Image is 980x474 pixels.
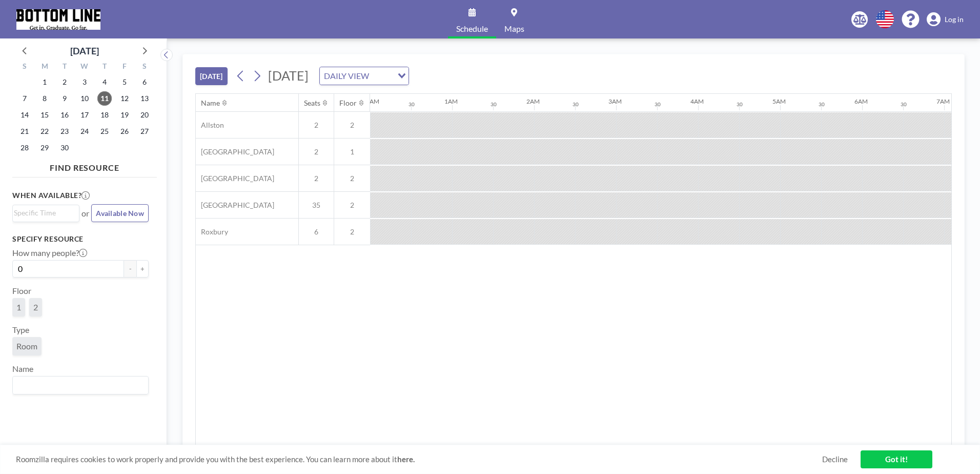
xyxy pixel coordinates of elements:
span: Allston [196,121,224,130]
img: organization-logo [16,9,100,30]
span: Tuesday, September 23, 2025 [57,124,72,139]
button: + [136,260,149,278]
span: Sunday, September 7, 2025 [17,91,32,106]
div: 30 [409,101,415,108]
span: 2 [334,121,370,130]
span: Wednesday, September 17, 2025 [77,108,92,122]
span: or [81,208,89,219]
button: [DATE] [195,67,228,85]
span: Wednesday, September 3, 2025 [77,75,92,89]
span: Tuesday, September 9, 2025 [57,91,72,106]
span: Friday, September 26, 2025 [117,124,132,139]
span: 2 [299,174,334,183]
button: - [124,260,136,278]
span: Wednesday, September 24, 2025 [77,124,92,139]
span: Monday, September 1, 2025 [37,75,52,89]
span: Sunday, September 14, 2025 [17,108,32,122]
div: T [94,61,114,74]
button: Available Now [91,204,149,222]
div: 1AM [444,97,458,105]
span: Friday, September 12, 2025 [117,91,132,106]
div: 7AM [936,97,950,105]
input: Search for option [372,69,392,83]
div: 30 [819,101,825,108]
span: Saturday, September 20, 2025 [137,108,152,122]
span: Sunday, September 21, 2025 [17,124,32,139]
span: 2 [334,201,370,210]
label: Floor [12,286,31,296]
div: 5AM [772,97,786,105]
a: here. [397,455,415,464]
div: Seats [304,98,320,108]
div: T [55,61,75,74]
span: Thursday, September 25, 2025 [97,124,112,139]
span: 6 [299,227,334,236]
div: 30 [655,101,661,108]
div: 3AM [608,97,622,105]
h4: FIND RESOURCE [12,159,157,173]
span: [GEOGRAPHIC_DATA] [196,147,274,156]
div: 30 [901,101,907,108]
span: Wednesday, September 10, 2025 [77,91,92,106]
div: 12AM [362,97,379,105]
span: Thursday, September 11, 2025 [97,91,112,106]
div: Search for option [13,205,79,221]
span: [GEOGRAPHIC_DATA] [196,174,274,183]
div: 30 [491,101,497,108]
div: M [35,61,55,74]
span: Schedule [456,25,488,33]
span: Tuesday, September 2, 2025 [57,75,72,89]
span: 2 [33,302,38,312]
span: Roxbury [196,227,228,236]
span: Available Now [96,209,144,218]
a: Got it! [861,450,932,468]
span: Log in [945,15,964,24]
span: 2 [334,227,370,236]
span: DAILY VIEW [322,69,371,83]
span: 35 [299,201,334,210]
div: 30 [737,101,743,108]
div: Search for option [13,377,148,394]
div: Search for option [320,67,409,85]
div: 6AM [854,97,868,105]
span: Room [16,341,37,351]
span: Thursday, September 18, 2025 [97,108,112,122]
span: 2 [299,121,334,130]
div: 30 [573,101,579,108]
span: Monday, September 22, 2025 [37,124,52,139]
span: [DATE] [268,68,309,83]
div: 4AM [690,97,704,105]
span: 1 [334,147,370,156]
div: F [114,61,134,74]
input: Search for option [14,379,142,392]
label: Type [12,325,29,335]
label: Name [12,364,33,374]
span: 1 [16,302,21,312]
div: Name [201,98,220,108]
span: Saturday, September 27, 2025 [137,124,152,139]
a: Log in [927,12,964,27]
div: [DATE] [70,44,99,58]
span: 2 [299,147,334,156]
label: How many people? [12,248,87,258]
span: Saturday, September 13, 2025 [137,91,152,106]
span: Thursday, September 4, 2025 [97,75,112,89]
span: Tuesday, September 16, 2025 [57,108,72,122]
h3: Specify resource [12,234,149,244]
span: Tuesday, September 30, 2025 [57,141,72,155]
div: S [15,61,35,74]
span: [GEOGRAPHIC_DATA] [196,201,274,210]
div: Floor [339,98,357,108]
span: Saturday, September 6, 2025 [137,75,152,89]
div: 2AM [526,97,540,105]
div: S [134,61,154,74]
span: 2 [334,174,370,183]
span: Monday, September 29, 2025 [37,141,52,155]
span: Roomzilla requires cookies to work properly and provide you with the best experience. You can lea... [16,455,822,464]
span: Maps [504,25,524,33]
div: W [75,61,95,74]
span: Friday, September 5, 2025 [117,75,132,89]
a: Decline [822,455,848,464]
input: Search for option [14,207,73,219]
span: Monday, September 8, 2025 [37,91,52,106]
